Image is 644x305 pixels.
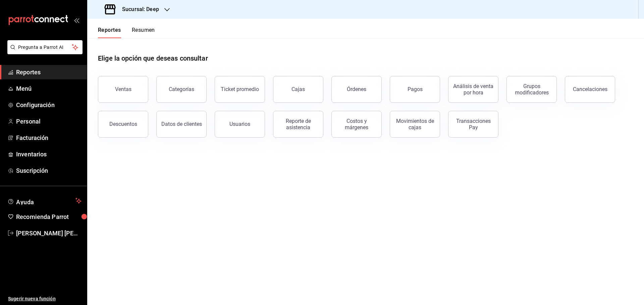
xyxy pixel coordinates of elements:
div: Cancelaciones [573,86,607,92]
span: Recomienda Parrot [16,212,82,221]
span: Suscripción [16,166,82,175]
button: Reportes [98,27,121,38]
div: Datos de clientes [161,121,202,127]
button: Categorías [156,76,207,103]
span: Configuración [16,100,82,109]
div: Grupos modificadores [511,83,552,96]
div: Reporte de asistencia [277,118,319,131]
div: Costos y márgenes [336,118,377,131]
button: Análisis de venta por hora [448,76,498,103]
button: Costos y márgenes [331,111,382,138]
span: Reportes [16,68,82,77]
span: Inventarios [16,150,82,159]
span: Personal [16,117,82,126]
div: Pagos [408,86,423,92]
div: Cajas [291,86,305,92]
button: Cajas [273,76,323,103]
button: Pregunta a Parrot AI [7,40,83,54]
div: navigation tabs [98,27,155,38]
div: Análisis de venta por hora [452,83,494,96]
button: Reporte de asistencia [273,111,323,138]
div: Órdenes [347,86,366,92]
a: Pregunta a Parrot AI [5,49,83,56]
button: open_drawer_menu [74,17,79,23]
button: Grupos modificadores [506,76,557,103]
span: Sugerir nueva función [8,295,82,302]
button: Cancelaciones [565,76,615,103]
h3: Sucursal: Deep [117,5,159,13]
h1: Elige la opción que deseas consultar [98,53,208,63]
button: Ticket promedio [215,76,265,103]
button: Ventas [98,76,148,103]
div: Ventas [115,86,131,92]
button: Resumen [132,27,155,38]
button: Movimientos de cajas [390,111,440,138]
span: Facturación [16,133,82,142]
div: Transacciones Pay [452,118,494,131]
button: Descuentos [98,111,148,138]
div: Ticket promedio [221,86,259,92]
span: Menú [16,84,82,93]
div: Descuentos [109,121,137,127]
button: Órdenes [331,76,382,103]
span: Pregunta a Parrot AI [18,44,72,51]
div: Usuarios [229,121,250,127]
div: Categorías [169,86,194,92]
span: Ayuda [16,197,73,205]
span: [PERSON_NAME] [PERSON_NAME] [16,229,82,238]
button: Pagos [390,76,440,103]
button: Transacciones Pay [448,111,498,138]
div: Movimientos de cajas [394,118,436,131]
button: Usuarios [215,111,265,138]
button: Datos de clientes [156,111,207,138]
